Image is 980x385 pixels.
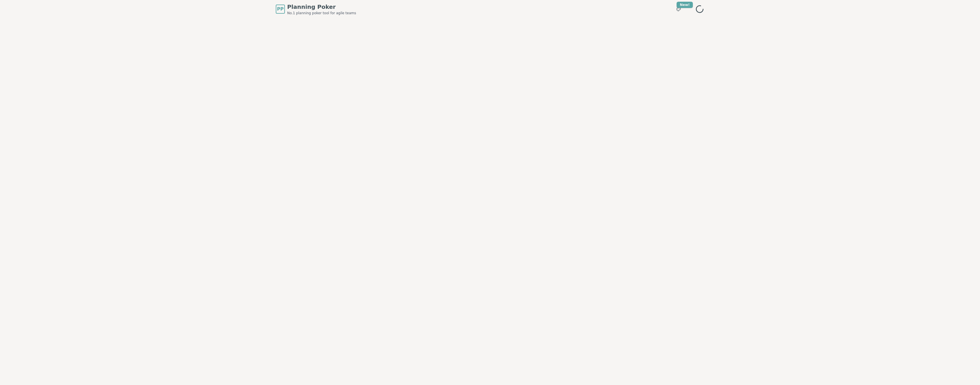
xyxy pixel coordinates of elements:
[276,3,356,15] a: PPPlanning PokerNo.1 planning poker tool for agile teams
[673,4,684,14] button: New!
[287,11,356,15] span: No.1 planning poker tool for agile teams
[277,6,283,13] span: PP
[287,3,356,11] span: Planning Poker
[677,2,693,8] div: New!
